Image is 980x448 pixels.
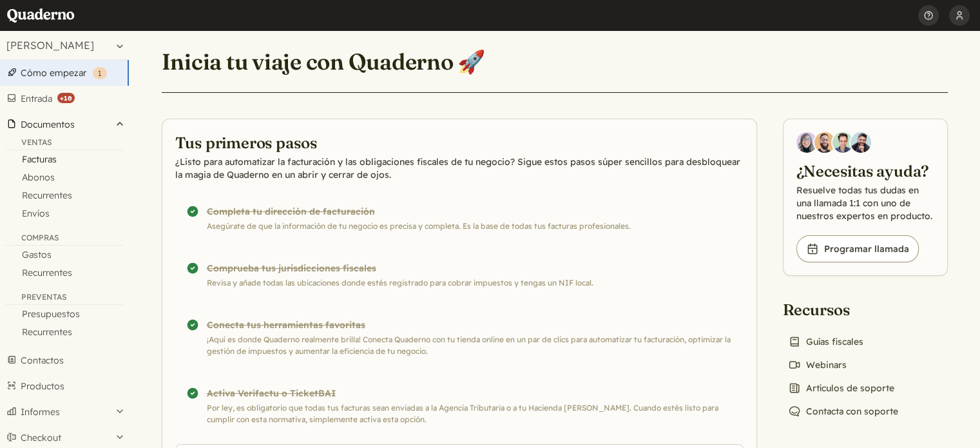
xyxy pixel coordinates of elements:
[796,161,934,181] h2: ¿Necesitas ayuda?
[796,235,919,262] a: Programar llamada
[175,155,744,181] p: ¿Listo para automatizar la facturación y las obligaciones fiscales de tu negocio? Sigue estos pas...
[796,132,817,153] img: Diana Carrasco, Account Executive at Quaderno
[783,379,899,397] a: Artículos de soporte
[162,48,486,76] h1: Inicia tu viaje con Quaderno 🚀
[98,68,102,78] span: 1
[5,233,124,246] div: Compras
[5,137,124,150] div: Ventas
[850,132,871,153] img: Javier Rubio, DevRel at Quaderno
[832,132,853,153] img: Ivo Oltmans, Business Developer at Quaderno
[783,402,903,420] a: Contacta con soporte
[796,184,934,222] p: Resuelve todas tus dudas en una llamada 1:1 con uno de nuestros expertos en producto.
[57,93,75,103] strong: +10
[175,132,744,153] h2: Tus primeros pasos
[783,356,852,374] a: Webinars
[783,333,869,351] a: Guías fiscales
[814,132,835,153] img: Jairo Fumero, Account Executive at Quaderno
[783,299,903,320] h2: Recursos
[5,292,124,305] div: Preventas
